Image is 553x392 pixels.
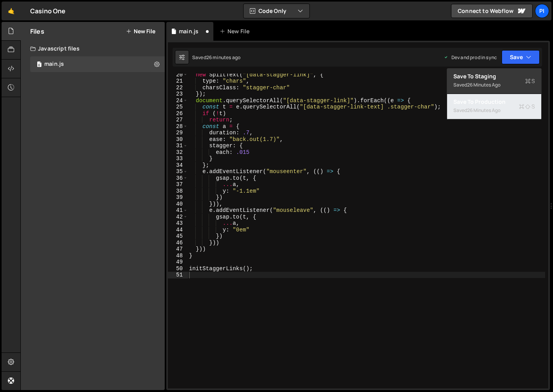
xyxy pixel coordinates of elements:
[453,98,535,106] div: Save to Production
[447,69,541,94] button: Save to StagingS Saved26 minutes ago
[453,80,535,90] div: Saved
[447,68,542,120] div: Code Only
[168,188,188,195] div: 38
[168,233,188,240] div: 45
[168,181,188,188] div: 37
[168,272,188,278] div: 51
[467,81,500,88] div: 26 minutes ago
[168,130,188,136] div: 29
[168,149,188,156] div: 32
[168,155,188,162] div: 33
[168,201,188,208] div: 40
[168,78,188,85] div: 21
[168,175,188,182] div: 36
[444,54,497,61] div: Dev and prod in sync
[168,123,188,130] div: 28
[168,72,188,78] div: 20
[192,54,240,61] div: Saved
[168,143,188,149] div: 31
[168,168,188,175] div: 35
[453,106,535,115] div: Saved
[44,61,64,68] div: main.js
[126,28,155,34] button: New File
[206,54,240,61] div: 26 minutes ago
[168,162,188,169] div: 34
[168,227,188,233] div: 44
[21,41,165,56] div: Javascript files
[168,220,188,227] div: 43
[30,27,44,36] h2: Files
[451,4,533,18] a: Connect to Webflow
[467,107,500,114] div: 26 minutes ago
[502,50,540,64] button: Save
[2,2,21,20] a: 🤙
[168,91,188,98] div: 23
[168,117,188,123] div: 27
[168,104,188,110] div: 25
[168,246,188,253] div: 47
[37,62,42,68] span: 0
[30,56,165,72] div: 17359/48279.js
[179,27,198,35] div: main.js
[244,4,309,18] button: Code Only
[168,98,188,104] div: 24
[168,240,188,246] div: 46
[168,194,188,201] div: 39
[535,4,549,18] a: Pi
[168,136,188,143] div: 30
[168,266,188,272] div: 50
[168,85,188,91] div: 22
[168,214,188,220] div: 42
[30,6,66,16] div: Casino One
[453,72,535,80] div: Save to Staging
[525,77,535,85] span: S
[168,253,188,259] div: 48
[519,103,535,110] span: S
[220,27,253,35] div: New File
[168,110,188,117] div: 26
[168,259,188,266] div: 49
[447,94,541,119] button: Save to ProductionS Saved26 minutes ago
[168,207,188,214] div: 41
